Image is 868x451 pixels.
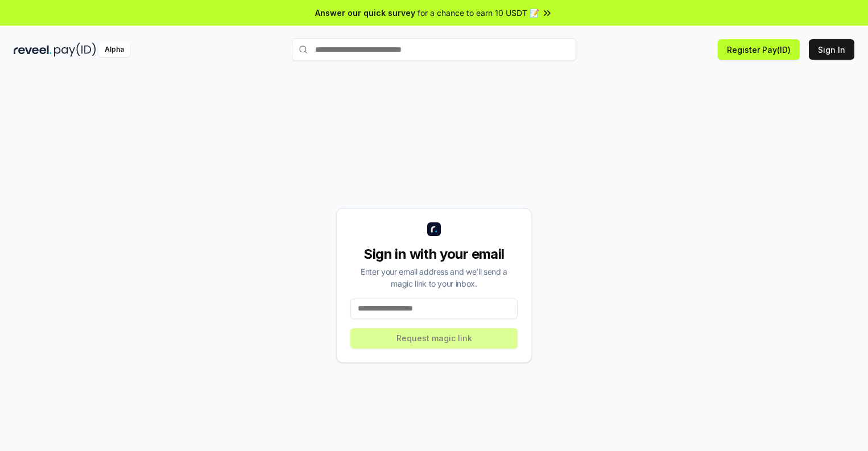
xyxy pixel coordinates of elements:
img: logo_small [427,222,441,236]
span: Answer our quick survey [315,7,415,19]
span: for a chance to earn 10 USDT 📝 [418,7,539,19]
button: Register Pay(ID) [718,39,800,60]
button: Sign In [809,39,854,60]
div: Sign in with your email [350,245,518,263]
img: pay_id [54,43,96,57]
div: Alpha [98,43,130,57]
div: Enter your email address and we’ll send a magic link to your inbox. [350,266,518,289]
img: reveel_dark [14,43,52,57]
